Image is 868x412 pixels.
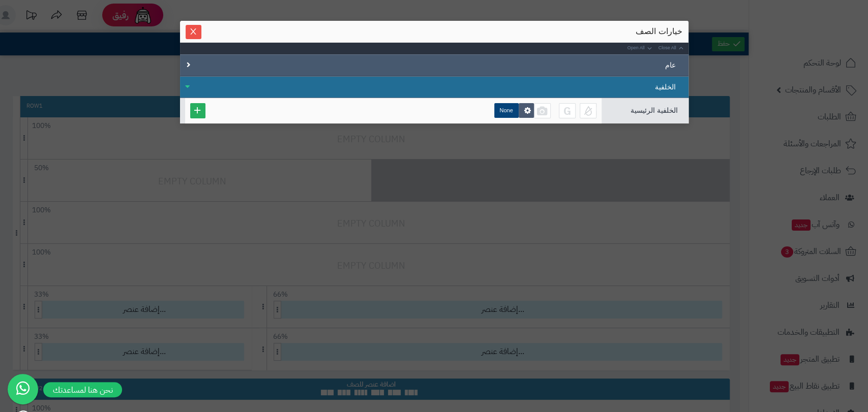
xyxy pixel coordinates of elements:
[186,26,682,37] div: خيارات الصف
[494,103,519,118] label: None
[625,43,656,54] a: Open All
[186,25,201,39] button: Close
[180,76,689,98] div: الخلفية
[180,54,689,76] div: عام
[656,43,688,54] a: Close All
[631,106,678,114] span: الخلفية الرئيسية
